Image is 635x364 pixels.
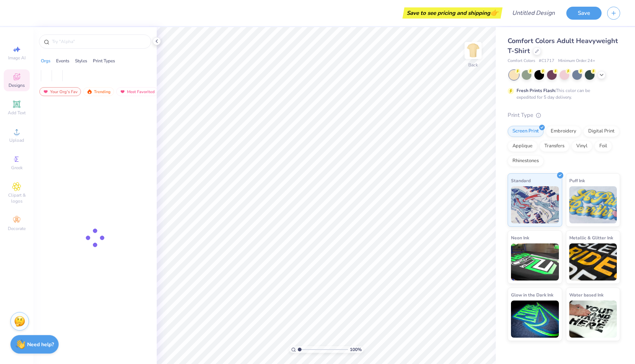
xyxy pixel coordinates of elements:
div: Your Org's Fav [39,87,81,96]
div: Styles [75,58,87,64]
span: Glow in the Dark Ink [511,291,553,299]
div: Trending [83,87,114,96]
img: trending.gif [87,89,92,94]
span: Decorate [8,226,26,232]
img: Neon Ink [511,243,559,281]
div: Most Favorited [116,87,158,96]
span: # C1717 [539,58,554,64]
span: Greek [11,165,23,171]
input: Untitled Design [506,6,561,20]
div: Vinyl [571,141,592,152]
div: Foil [595,141,612,152]
span: Upload [9,137,24,143]
div: Embroidery [546,126,581,137]
div: Events [56,58,69,64]
img: Glow in the Dark Ink [511,301,559,338]
span: Metallic & Glitter Ink [569,234,613,242]
span: 👉 [490,8,498,17]
img: Standard [511,186,559,223]
div: Print Type [508,111,620,119]
strong: Need help? [27,341,54,348]
div: Orgs [41,58,51,64]
div: This color can be expedited for 5 day delivery. [517,87,608,101]
span: Puff Ink [569,177,585,184]
span: Standard [511,177,531,184]
div: Transfers [540,141,569,152]
div: Print Types [93,58,115,64]
span: Add Text [8,110,26,116]
div: Save to see pricing and shipping [404,7,501,19]
img: Metallic & Glitter Ink [569,243,617,281]
img: most_fav.gif [120,89,126,94]
button: Save [566,7,602,20]
span: Clipart & logos [4,192,30,204]
span: Comfort Colors Adult Heavyweight T-Shirt [508,36,618,55]
img: Water based Ink [569,301,617,338]
img: Puff Ink [569,186,617,223]
span: 100 % [350,346,362,353]
strong: Fresh Prints Flash: [517,88,556,94]
div: Screen Print [508,126,544,137]
div: Applique [508,141,537,152]
img: Back [466,43,481,58]
img: most_fav.gif [43,89,49,94]
span: Water based Ink [569,291,603,299]
span: Minimum Order: 24 + [558,58,595,64]
span: Designs [9,82,25,88]
input: Try "Alpha" [51,38,146,45]
span: Image AI [8,55,26,61]
div: Back [468,62,478,68]
span: Comfort Colors [508,58,535,64]
div: Digital Print [583,126,619,137]
span: Neon Ink [511,234,529,242]
div: Rhinestones [508,155,544,167]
